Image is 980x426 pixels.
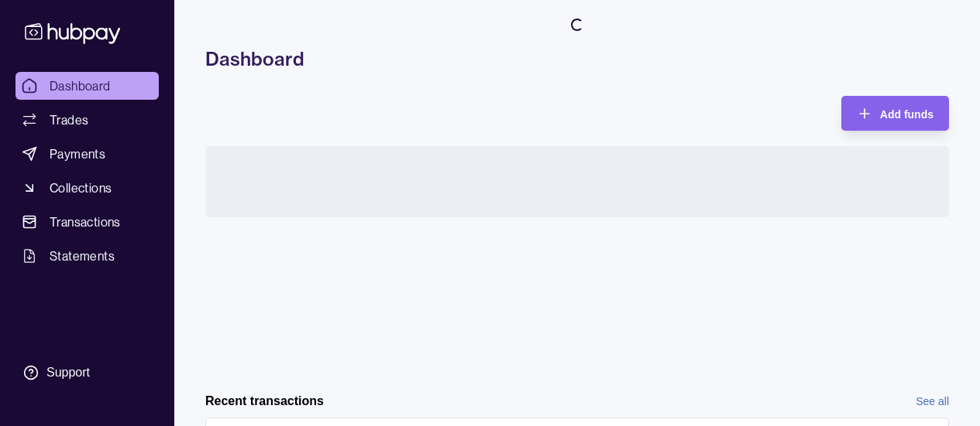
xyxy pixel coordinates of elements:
[15,242,159,270] a: Statements
[15,140,159,168] a: Payments
[50,179,112,197] span: Collections
[50,213,121,231] span: Transactions
[50,145,105,163] span: Payments
[50,247,115,265] span: Statements
[916,393,949,410] a: See all
[841,96,949,131] button: Add funds
[205,393,324,410] h2: Recent transactions
[15,356,159,389] a: Support
[15,208,159,236] a: Transactions
[15,106,159,134] a: Trades
[46,364,90,381] div: Support
[50,77,111,95] span: Dashboard
[880,108,934,121] span: Add funds
[205,46,949,71] h1: Dashboard
[50,111,88,129] span: Trades
[15,174,159,202] a: Collections
[15,72,159,100] a: Dashboard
